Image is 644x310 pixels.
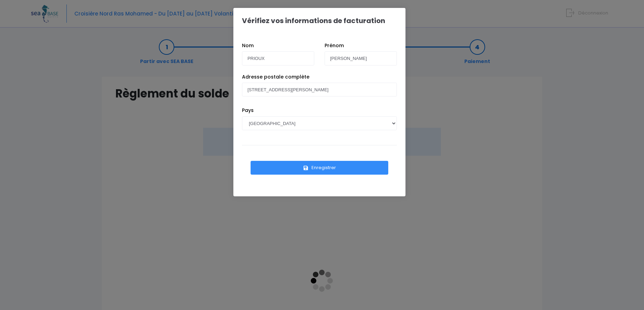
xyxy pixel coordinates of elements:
h1: Vérifiez vos informations de facturation [242,17,385,25]
label: Prénom [325,42,344,49]
label: Nom [242,42,254,49]
label: Adresse postale complète [242,73,309,81]
label: Pays [242,107,254,114]
button: Enregistrer [251,161,388,175]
